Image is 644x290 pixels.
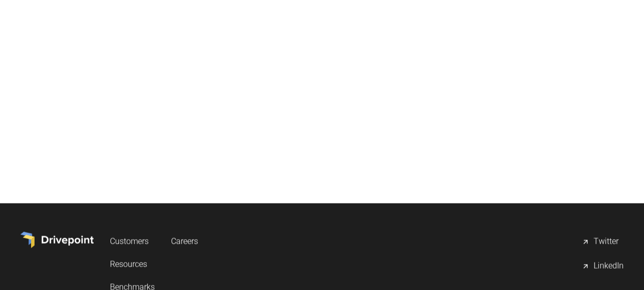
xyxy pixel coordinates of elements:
div: Twitter [594,236,619,248]
a: Twitter [581,231,624,252]
a: Resources [110,254,155,273]
a: Customers [110,231,155,250]
a: LinkedIn [581,256,624,276]
a: Careers [171,231,198,250]
div: LinkedIn [594,260,624,272]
